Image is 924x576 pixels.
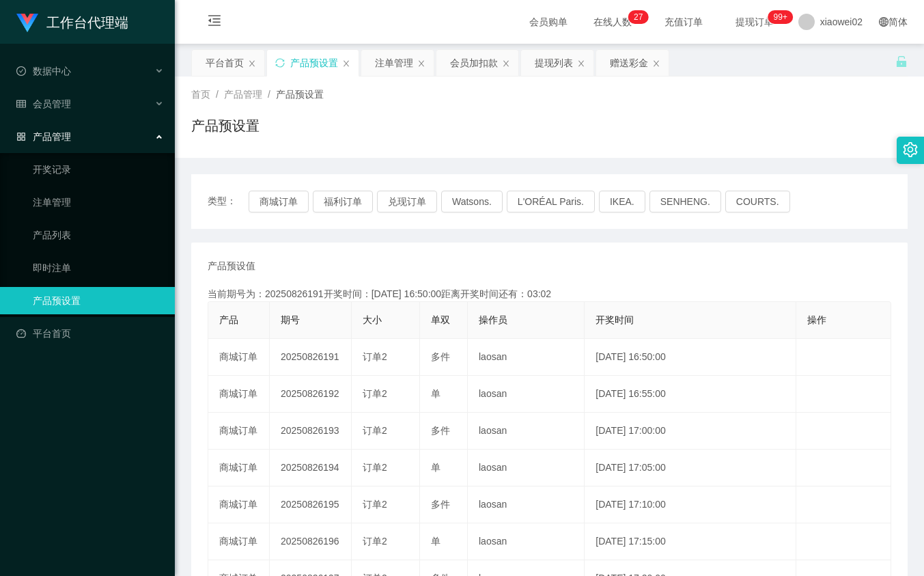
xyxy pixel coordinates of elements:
span: 单 [431,536,440,547]
i: 图标: table [16,99,26,109]
a: 开奖记录 [33,156,164,183]
img: logo.9652507e.png [16,14,38,33]
td: 商城订单 [208,376,270,413]
span: 大小 [363,314,382,325]
span: 多件 [431,499,450,510]
i: 图标: setting [903,142,918,157]
div: 产品预设置 [290,50,338,76]
span: 产品 [219,314,238,325]
div: 当前期号为：20250826191开奖时间：[DATE] 16:50:00距离开奖时间还有：03:02 [208,287,891,301]
i: 图标: check-circle-o [16,66,26,76]
div: 会员加扣款 [450,50,498,76]
span: 充值订单 [658,17,710,27]
span: 订单2 [363,499,387,510]
div: 赠送彩金 [610,50,648,76]
i: 图标: close [652,59,660,68]
td: [DATE] 17:10:00 [585,486,796,523]
h1: 产品预设置 [191,115,260,136]
i: 图标: global [879,17,888,27]
a: 图标: dashboard平台首页 [16,320,164,347]
td: [DATE] 17:15:00 [585,523,796,560]
i: 图标: close [577,59,585,68]
span: 多件 [431,425,450,436]
td: 20250826191 [270,339,352,376]
button: COURTS. [725,191,790,212]
span: 单 [431,462,440,473]
td: [DATE] 16:55:00 [585,376,796,413]
td: laosan [468,486,585,523]
i: 图标: sync [275,58,285,68]
a: 产品预设置 [33,287,164,314]
td: 商城订单 [208,523,270,560]
button: L'ORÉAL Paris. [507,191,595,212]
sup: 975 [768,10,793,24]
i: 图标: close [502,59,510,68]
span: 首页 [191,89,210,100]
span: 期号 [281,314,300,325]
td: laosan [468,450,585,486]
span: 单 [431,388,440,399]
td: laosan [468,413,585,450]
span: / [216,89,219,100]
td: 商城订单 [208,486,270,523]
div: 注单管理 [375,50,413,76]
p: 2 [634,10,639,24]
span: 类型： [208,191,249,212]
span: 开奖时间 [596,314,634,325]
span: 产品管理 [16,131,71,142]
span: 产品管理 [224,89,262,100]
button: SENHENG. [649,191,721,212]
td: [DATE] 17:05:00 [585,450,796,486]
a: 注单管理 [33,189,164,216]
td: 商城订单 [208,413,270,450]
i: 图标: appstore-o [16,132,26,141]
span: 订单2 [363,462,387,473]
span: 数据中心 [16,66,71,77]
td: [DATE] 16:50:00 [585,339,796,376]
span: 多件 [431,351,450,362]
i: 图标: close [248,59,256,68]
td: 20250826195 [270,486,352,523]
span: 在线人数 [587,17,639,27]
div: 平台首页 [206,50,244,76]
td: laosan [468,523,585,560]
i: 图标: unlock [895,55,908,68]
td: [DATE] 17:00:00 [585,413,796,450]
span: 订单2 [363,351,387,362]
span: / [268,89,270,100]
td: 商城订单 [208,339,270,376]
td: 20250826196 [270,523,352,560]
p: 7 [639,10,643,24]
span: 产品预设置 [276,89,324,100]
span: 会员管理 [16,98,71,109]
span: 操作员 [479,314,507,325]
button: IKEA. [599,191,645,212]
span: 提现订单 [729,17,781,27]
span: 订单2 [363,536,387,547]
button: 兑现订单 [377,191,437,212]
span: 单双 [431,314,450,325]
span: 操作 [807,314,826,325]
a: 即时注单 [33,254,164,282]
td: 20250826192 [270,376,352,413]
span: 订单2 [363,388,387,399]
td: laosan [468,376,585,413]
td: laosan [468,339,585,376]
button: 福利订单 [313,191,373,212]
i: 图标: close [342,59,350,68]
span: 产品预设值 [208,259,255,273]
div: 提现列表 [535,50,573,76]
h1: 工作台代理端 [46,1,128,44]
td: 20250826194 [270,450,352,486]
i: 图标: close [417,59,425,68]
td: 20250826193 [270,413,352,450]
i: 图标: menu-fold [191,1,238,44]
button: Watsons. [441,191,503,212]
sup: 27 [628,10,648,24]
a: 产品列表 [33,221,164,249]
span: 订单2 [363,425,387,436]
td: 商城订单 [208,450,270,486]
button: 商城订单 [249,191,309,212]
a: 工作台代理端 [16,16,128,27]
